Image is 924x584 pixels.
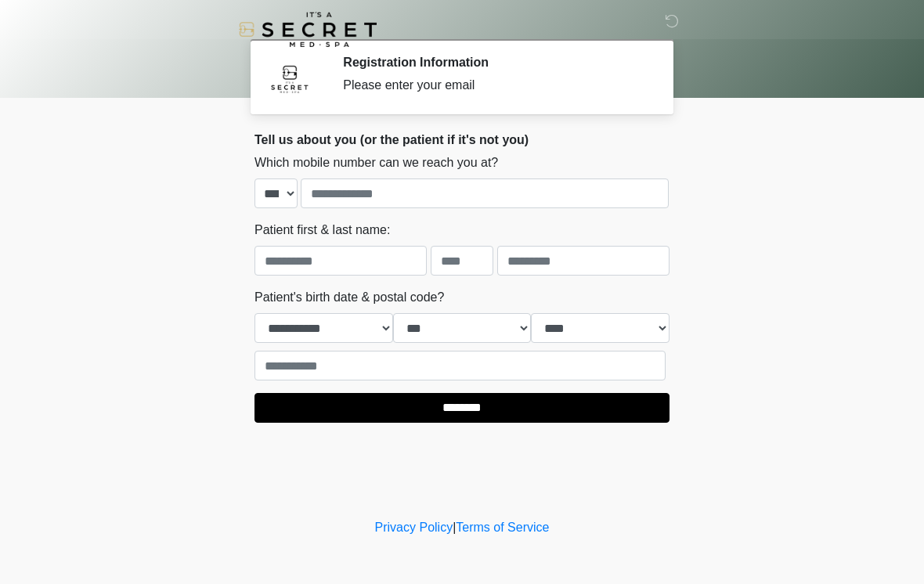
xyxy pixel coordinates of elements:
h2: Tell us about you (or the patient if it's not you) [254,132,670,147]
label: Which mobile number can we reach you at? [254,153,498,172]
label: Patient first & last name: [254,221,390,240]
a: | [453,521,456,534]
img: Agent Avatar [266,55,313,102]
a: Privacy Policy [375,521,453,534]
label: Patient's birth date & postal code? [254,288,444,307]
div: Please enter your email [343,76,646,95]
img: It's A Secret Med Spa Logo [239,12,377,47]
h2: Registration Information [343,55,646,70]
a: Terms of Service [456,521,549,534]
